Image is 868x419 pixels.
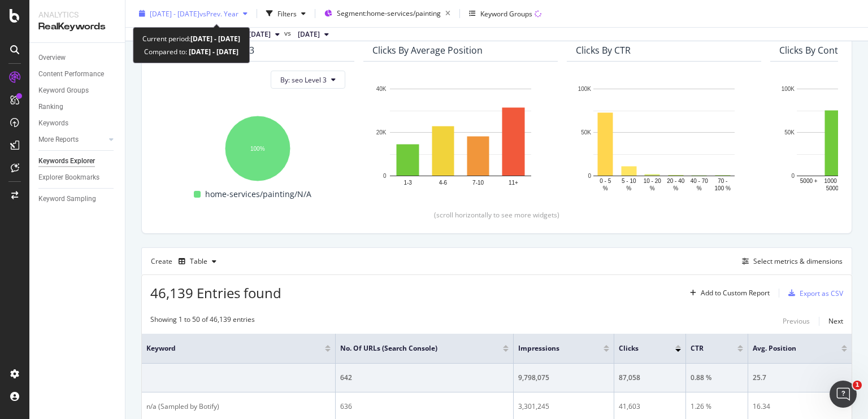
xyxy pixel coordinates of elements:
div: Keyword Groups [480,8,532,18]
a: Keyword Groups [38,85,117,97]
span: home-services/painting/N/A [205,187,311,201]
div: 1.26 % [691,401,743,412]
span: No. of URLs (Search Console) [340,343,486,353]
div: 41,603 [619,401,681,412]
svg: A chart. [372,83,549,193]
button: Export as CSV [784,284,843,302]
text: % [673,185,678,191]
text: 11+ [509,180,518,186]
text: 20K [376,129,387,136]
text: 5000 [826,185,839,191]
a: Overview [38,52,117,64]
text: 7-10 [472,180,484,186]
div: RealKeywords [38,20,116,33]
span: vs [284,28,293,38]
button: Previous [783,315,810,328]
span: 1 [853,381,862,390]
div: Keyword Sampling [38,193,96,205]
b: [DATE] - [DATE] [187,47,238,56]
div: 16.34 [753,401,847,412]
div: Compared to: [144,45,238,58]
text: % [603,185,608,191]
text: 0 - 5 [600,178,611,184]
div: Clicks By Average Position [372,45,483,56]
div: Select metrics & dimensions [753,256,843,266]
span: 46,139 Entries found [150,283,281,302]
div: (scroll horizontally to see more widgets) [155,210,838,220]
button: Keyword Groups [465,5,546,23]
button: Filters [262,5,310,23]
div: Keywords Explorer [38,155,95,167]
div: 9,798,075 [518,373,610,383]
span: Impressions [518,343,587,353]
button: By: seo Level 3 [271,71,345,89]
text: 5 - 10 [622,178,636,184]
span: Segment: home-services/painting [337,8,441,18]
div: Keyword Groups [38,85,89,97]
div: Ranking [38,101,63,113]
text: 5000 + [800,178,818,184]
div: Current period: [142,32,240,45]
text: 1000 - [824,178,840,184]
div: Filters [277,8,297,18]
text: 0 [588,173,591,179]
span: vs Prev. Year [199,8,238,18]
div: 87,058 [619,373,681,383]
div: Create [151,252,221,270]
span: 2025 Sep. 1st [249,29,271,40]
button: [DATE] [244,28,284,41]
text: 40K [376,86,387,92]
text: 100% [250,146,265,152]
text: 4-6 [439,180,448,186]
div: Analytics [38,9,116,20]
text: 0 [383,173,387,179]
a: Content Performance [38,68,117,80]
text: 70 - [718,178,727,184]
div: 0.88 % [691,373,743,383]
text: % [626,185,631,191]
div: A chart. [576,83,752,193]
a: Keyword Sampling [38,193,117,205]
div: Keywords [38,117,68,129]
button: Segment:home-services/painting [320,5,455,23]
button: Next [828,315,843,328]
div: Table [190,258,207,265]
button: Select metrics & dimensions [737,255,843,268]
div: Export as CSV [800,289,843,298]
div: Previous [783,316,810,326]
span: By: seo Level 3 [280,75,327,85]
a: Keywords Explorer [38,155,117,167]
div: More Reports [38,134,79,146]
span: CTR [691,343,721,353]
button: Add to Custom Report [685,284,770,302]
span: Clicks [619,343,658,353]
div: Overview [38,52,66,64]
text: 10 - 20 [644,178,662,184]
iframe: Intercom live chat [830,381,857,408]
text: 20 - 40 [667,178,685,184]
text: 40 - 70 [691,178,709,184]
a: More Reports [38,134,106,146]
div: Next [828,316,843,326]
a: Keywords [38,117,117,129]
svg: A chart. [169,110,345,183]
div: Showing 1 to 50 of 46,139 entries [150,315,255,328]
span: 2024 Oct. 7th [298,29,320,40]
div: 3,301,245 [518,401,610,412]
div: Explorer Bookmarks [38,172,99,184]
button: [DATE] [293,28,333,41]
div: 642 [340,373,509,383]
text: 1-3 [403,180,412,186]
text: 100K [578,86,592,92]
b: [DATE] - [DATE] [190,34,240,43]
span: Keyword [146,343,308,353]
text: % [697,185,702,191]
text: % [650,185,655,191]
text: 100 % [715,185,731,191]
div: Clicks By CTR [576,45,631,56]
div: Add to Custom Report [701,290,770,296]
text: 100K [782,86,795,92]
a: Ranking [38,101,117,113]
